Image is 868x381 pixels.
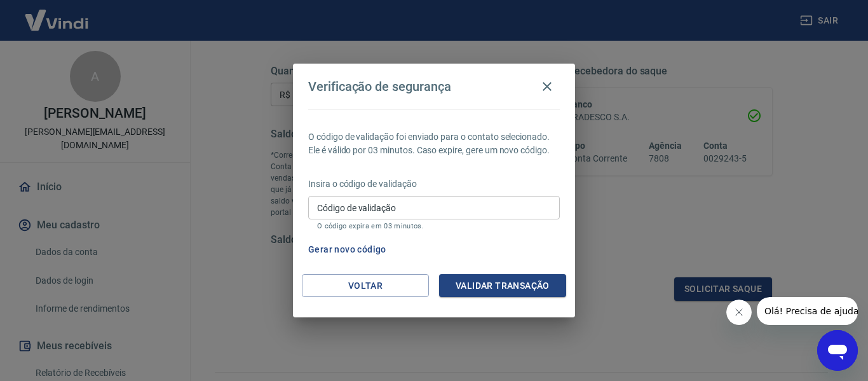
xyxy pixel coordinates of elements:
p: O código expira em 03 minutos. [317,222,551,230]
button: Voltar [302,274,429,298]
span: Olá! Precisa de ajuda? [8,9,107,19]
iframe: Botão para abrir a janela de mensagens [817,330,858,371]
p: O código de validação foi enviado para o contato selecionado. Ele é válido por 03 minutos. Caso e... [308,130,560,157]
h4: Verificação de segurança [308,79,451,94]
p: Insira o código de validação [308,177,560,191]
button: Validar transação [439,274,566,298]
iframe: Fechar mensagem [726,300,752,325]
iframe: Mensagem da empresa [757,297,858,325]
button: Gerar novo código [303,238,391,261]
